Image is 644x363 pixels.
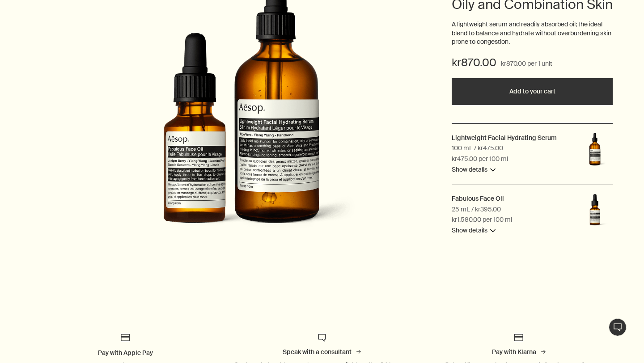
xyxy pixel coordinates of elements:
[452,204,501,215] div: 25 mL / kr395.00
[452,134,557,142] h2: Lightweight Facial Hydrating Serum 100 mL / kr475.00/ kr475.00 per 100 ml
[577,194,613,229] img: Fabulous Face Oil with pipette
[501,59,552,69] span: kr870.00 per 1 unit
[492,348,536,356] span: Pay with Klarna
[98,349,153,357] span: Pay with Apple Pay
[452,143,503,154] div: 100 mL / kr475.00
[452,225,496,236] button: Show details
[452,55,496,70] span: kr870.00
[609,318,627,336] button: Live Assistance
[120,332,131,343] img: Card Icon
[452,194,504,204] a: Fabulous Face Oil 25 mL / kr395.00/ kr1,580.00 per 100 ml
[577,133,613,169] img: Lightweight Facial Hydrating Serum with pipette
[317,332,327,343] img: Chat box icon
[513,332,524,343] img: Card Icon
[452,20,613,46] p: A lightweight serum and readily absorbed oil; the ideal blend to balance and hydrate without over...
[452,154,508,165] span: kr475.00 per 100 ml
[452,78,613,105] button: Add to your cart - kr870.00
[452,133,557,144] a: Lightweight Facial Hydrating Serum 100 mL / kr475.00/ kr475.00 per 100 ml
[283,348,352,356] span: Speak with a consultant
[452,215,512,225] span: kr1,580.00 per 100 ml
[452,194,504,203] h2: Fabulous Face Oil 25 mL / kr395.00/ kr1,580.00 per 100 ml
[452,165,496,175] button: Show details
